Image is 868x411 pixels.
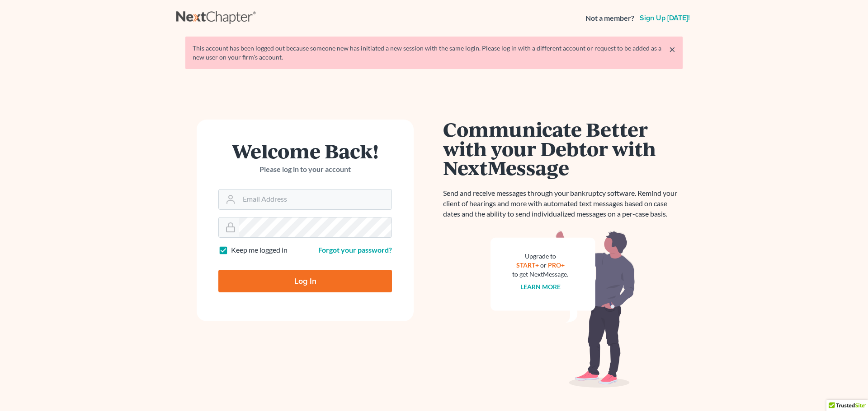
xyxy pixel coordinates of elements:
[218,164,392,175] p: Please log in to your account
[516,261,539,269] a: START+
[512,270,568,279] div: to get NextMessage.
[193,44,675,62] div: This account has been logged out because someone new has initiated a new session with the same lo...
[443,188,683,219] p: Send and receive messages through your bankruptcy software. Remind your client of hearings and mo...
[218,141,392,161] h1: Welcome Back!
[231,245,288,255] label: Keep me logged in
[540,261,547,269] span: or
[520,283,561,291] a: Learn more
[239,189,392,209] input: Email Address
[218,270,392,292] input: Log In
[318,245,392,254] a: Forgot your password?
[585,13,634,23] strong: Not a member?
[548,261,565,269] a: PRO+
[638,14,692,22] a: Sign up [DATE]!
[669,44,675,55] a: ×
[491,230,635,388] img: nextmessage_bg-59042aed3d76b12b5cd301f8e5b87938c9018125f34e5fa2b7a6b67550977c72.svg
[443,120,683,177] h1: Communicate Better with your Debtor with NextMessage
[512,252,568,261] div: Upgrade to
